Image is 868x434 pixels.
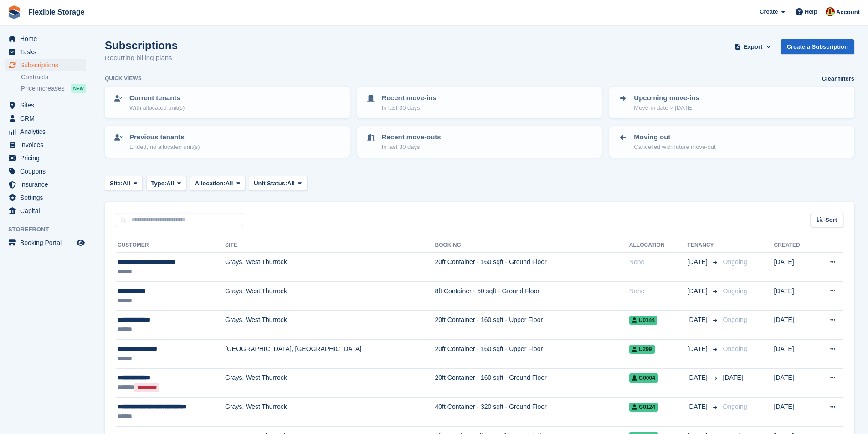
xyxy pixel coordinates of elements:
[5,191,86,204] a: menu
[110,179,123,188] span: Site:
[225,238,435,253] th: Site
[688,344,709,354] span: [DATE]
[20,178,75,191] span: Insurance
[75,237,86,248] a: Preview store
[688,373,709,383] span: [DATE]
[781,39,854,54] a: Create a Subscription
[688,238,719,253] th: Tenancy
[225,281,435,311] td: Grays, West Thurrock
[5,32,86,45] a: menu
[106,87,349,117] a: Current tenants With allocated unit(s)
[634,143,715,152] p: Cancelled with future move-out
[249,176,307,191] button: Unit Status: All
[5,152,86,164] a: menu
[723,258,747,266] span: Ongoing
[105,53,178,63] p: Recurring billing plans
[254,179,287,188] span: Unit Status:
[435,339,629,368] td: 20ft Container - 160 sqft - Upper Floor
[105,39,178,51] h1: Subscriptions
[744,42,762,51] span: Export
[225,398,435,427] td: Grays, West Thurrock
[723,403,747,410] span: Ongoing
[20,59,75,71] span: Subscriptions
[358,127,601,157] a: Recent move-outs In last 30 days
[195,179,226,188] span: Allocation:
[20,236,75,249] span: Booking Portal
[20,99,75,112] span: Sites
[5,236,86,249] a: menu
[760,7,778,16] span: Create
[5,59,86,71] a: menu
[5,138,86,151] a: menu
[435,368,629,398] td: 20ft Container - 160 sqft - Ground Floor
[129,143,200,152] p: Ended, no allocated unit(s)
[435,398,629,427] td: 40ft Container - 320 sqft - Ground Floor
[733,39,773,54] button: Export
[226,179,233,188] span: All
[123,179,130,188] span: All
[634,132,715,143] p: Moving out
[71,84,86,93] div: NEW
[688,402,709,412] span: [DATE]
[20,191,75,204] span: Settings
[723,287,747,295] span: Ongoing
[8,225,91,234] span: Storefront
[382,132,441,143] p: Recent move-outs
[629,403,658,412] span: G0124
[629,257,688,267] div: None
[629,345,655,354] span: U299
[382,143,441,152] p: In last 30 days
[21,83,86,93] a: Price increases NEW
[190,176,246,191] button: Allocation: All
[836,8,860,17] span: Account
[723,374,743,381] span: [DATE]
[435,311,629,340] td: 20ft Container - 160 sqft - Upper Floor
[287,179,295,188] span: All
[5,165,86,178] a: menu
[634,103,699,112] p: Move-in date > [DATE]
[225,253,435,282] td: Grays, West Thurrock
[774,281,814,311] td: [DATE]
[20,165,75,178] span: Coupons
[358,87,601,117] a: Recent move-ins In last 30 days
[20,46,75,58] span: Tasks
[774,253,814,282] td: [DATE]
[774,339,814,368] td: [DATE]
[634,93,699,103] p: Upcoming move-ins
[723,316,747,323] span: Ongoing
[629,238,688,253] th: Allocation
[5,46,86,58] a: menu
[688,257,709,267] span: [DATE]
[5,204,86,217] a: menu
[435,253,629,282] td: 20ft Container - 160 sqft - Ground Floor
[629,316,657,325] span: U0144
[826,7,835,16] img: David Jones
[21,73,86,82] a: Contracts
[21,84,65,93] span: Price increases
[435,281,629,311] td: 8ft Container - 50 sqft - Ground Floor
[129,132,200,143] p: Previous tenants
[629,286,688,296] div: None
[146,176,186,191] button: Type: All
[116,238,225,253] th: Customer
[166,179,174,188] span: All
[382,103,437,112] p: In last 30 days
[5,112,86,125] a: menu
[25,5,88,20] a: Flexible Storage
[5,125,86,138] a: menu
[225,339,435,368] td: [GEOGRAPHIC_DATA], [GEOGRAPHIC_DATA]
[382,93,437,103] p: Recent move-ins
[20,204,75,217] span: Capital
[822,74,854,83] a: Clear filters
[151,179,167,188] span: Type:
[610,127,853,157] a: Moving out Cancelled with future move-out
[723,345,747,352] span: Ongoing
[688,286,709,296] span: [DATE]
[774,311,814,340] td: [DATE]
[20,112,75,125] span: CRM
[20,152,75,164] span: Pricing
[825,215,837,225] span: Sort
[774,238,814,253] th: Created
[20,125,75,138] span: Analytics
[629,373,658,383] span: G0004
